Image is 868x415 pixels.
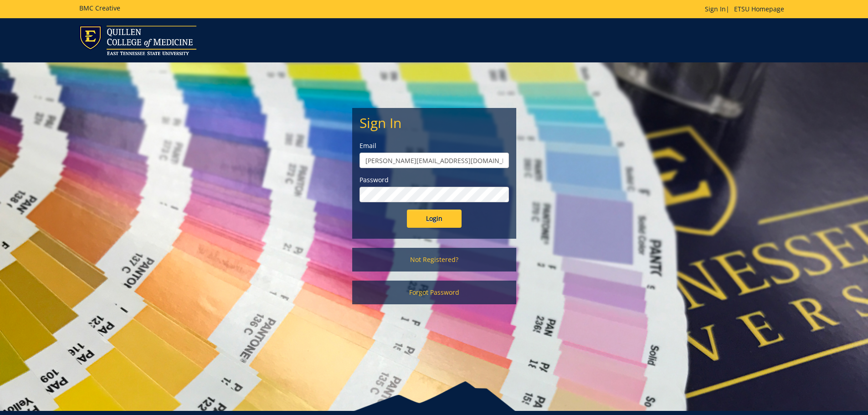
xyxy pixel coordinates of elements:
h2: Sign In [360,115,509,130]
a: Forgot Password [352,281,516,304]
label: Password [360,175,509,184]
a: ETSU Homepage [729,5,789,13]
a: Sign In [705,5,726,13]
a: Not Registered? [352,248,516,272]
label: Email [360,141,509,150]
h5: BMC Creative [79,5,120,11]
img: ETSU logo [79,26,196,55]
p: | [705,5,789,14]
input: Login [407,210,462,228]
